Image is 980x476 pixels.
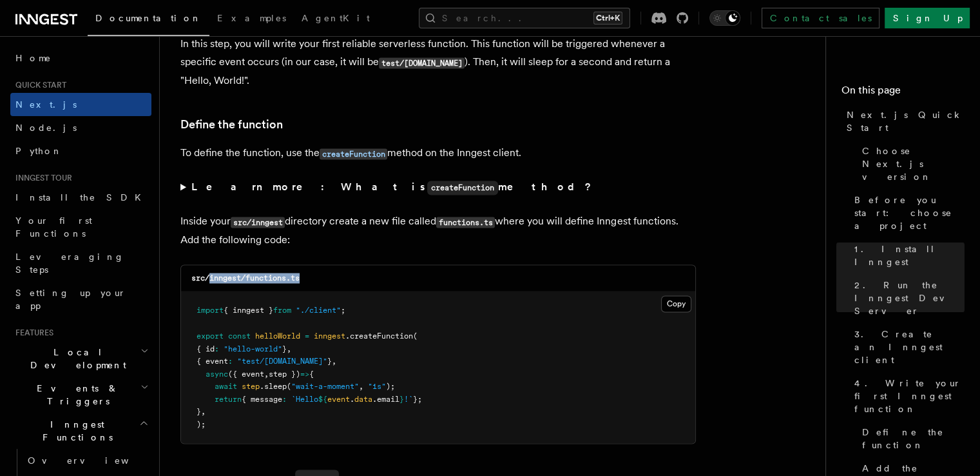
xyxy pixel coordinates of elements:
[320,146,387,159] a: createFunction
[847,108,965,134] span: Next.js Quick Start
[215,381,237,390] span: await
[15,146,62,156] span: Python
[10,46,151,70] a: Home
[291,381,359,390] span: "wait-a-moment"
[413,394,422,403] span: };
[300,369,309,378] span: =>
[857,421,965,457] a: Define the function
[419,8,630,28] button: Search...Ctrl+K
[224,306,273,315] span: { inngest }
[10,281,151,317] a: Setting up your app
[242,394,282,403] span: { message
[209,4,294,35] a: Examples
[15,192,149,203] span: Install the SDK
[854,193,965,232] span: Before you start: choose a project
[345,331,413,340] span: .createFunction
[10,346,140,372] span: Local Development
[359,381,363,390] span: ,
[849,188,965,237] a: Before you start: choose a project
[242,381,260,390] span: step
[427,181,498,195] code: createFunction
[217,13,286,23] span: Examples
[228,331,251,340] span: const
[849,322,965,372] a: 3. Create an Inngest client
[180,178,696,197] summary: Learn more: What iscreateFunctionmethod?
[10,209,151,245] a: Your first Functions
[10,418,139,444] span: Inngest Functions
[341,306,345,315] span: ;
[197,406,201,415] span: }
[10,80,66,90] span: Quick start
[10,341,151,377] button: Local Development
[332,356,336,365] span: ,
[854,377,965,415] span: 4. Write your first Inngest function
[854,243,965,268] span: 1. Install Inngest
[273,306,291,315] span: from
[368,381,386,390] span: "1s"
[709,10,740,26] button: Toggle dark mode
[15,99,77,110] span: Next.js
[309,369,314,378] span: {
[215,394,242,403] span: return
[854,328,965,366] span: 3. Create an Inngest client
[180,115,283,134] a: Define the function
[201,406,206,415] span: ,
[10,377,151,413] button: Events & Triggers
[372,394,399,403] span: .email
[10,413,151,449] button: Inngest Functions
[260,381,287,390] span: .sleep
[206,369,228,378] span: async
[291,394,318,403] span: `Hello
[197,306,224,315] span: import
[95,13,202,23] span: Documentation
[849,273,965,322] a: 2. Run the Inngest Dev Server
[294,4,378,35] a: AgentKit
[191,181,594,193] strong: Learn more: What is method?
[413,331,418,340] span: (
[399,394,404,403] span: }
[224,344,282,353] span: "hello-world"
[862,426,965,451] span: Define the function
[354,394,372,403] span: data
[849,372,965,421] a: 4. Write your first Inngest function
[350,394,354,403] span: .
[10,139,151,163] a: Python
[314,331,345,340] span: inngest
[197,331,224,340] span: export
[379,57,465,68] code: test/[DOMAIN_NAME]
[10,93,151,116] a: Next.js
[180,35,696,90] p: In this step, you will write your first reliable serverless function. This function will be trigg...
[327,356,332,365] span: }
[854,279,965,317] span: 2. Run the Inngest Dev Server
[28,455,160,466] span: Overview
[180,144,696,163] p: To define the function, use the method on the Inngest client.
[762,8,879,28] a: Contact sales
[862,144,965,183] span: Choose Next.js version
[305,331,309,340] span: =
[197,344,215,353] span: { id
[857,139,965,188] a: Choose Next.js version
[287,381,291,390] span: (
[318,394,327,403] span: ${
[180,212,696,249] p: Inside your directory create a new file called where you will define Inngest functions. Add the f...
[15,252,124,275] span: Leveraging Steps
[15,288,126,311] span: Setting up your app
[296,306,341,315] span: "./client"
[287,344,291,353] span: ,
[885,8,970,28] a: Sign Up
[228,369,264,378] span: ({ event
[237,356,327,365] span: "test/[DOMAIN_NAME]"
[215,344,219,353] span: :
[269,369,300,378] span: step })
[23,449,151,472] a: Overview
[841,83,965,103] h4: On this page
[327,394,350,403] span: event
[15,123,77,133] span: Node.js
[197,356,228,365] span: { event
[282,344,287,353] span: }
[228,356,233,365] span: :
[404,394,413,403] span: !`
[191,273,300,283] code: src/inngest/functions.ts
[282,394,287,403] span: :
[10,382,140,408] span: Events & Triggers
